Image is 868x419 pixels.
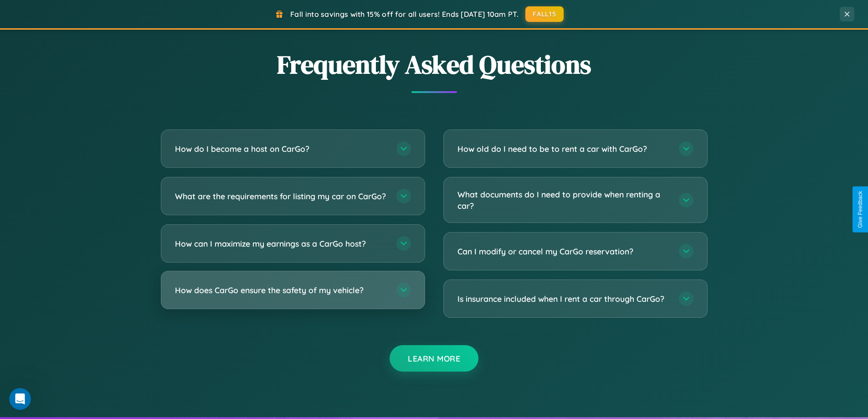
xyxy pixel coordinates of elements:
[457,293,670,305] h3: Is insurance included when I rent a car through CarGo?
[457,246,670,257] h3: Can I modify or cancel my CarGo reservation?
[390,345,478,372] button: Learn More
[175,238,387,249] h3: How can I maximize my earnings as a CarGo host?
[290,10,519,19] span: Fall into savings with 15% off for all users! Ends [DATE] 10am PT.
[175,285,387,296] h3: How does CarGo ensure the safety of my vehicle?
[175,143,387,155] h3: How do I become a host on CarGo?
[525,6,564,22] button: FALL15
[9,388,31,410] iframe: Intercom live chat
[457,143,670,155] h3: How old do I need to be to rent a car with CarGo?
[457,189,670,211] h3: What documents do I need to provide when renting a car?
[175,191,387,202] h3: What are the requirements for listing my car on CarGo?
[161,47,708,82] h2: Frequently Asked Questions
[857,191,863,228] div: Give Feedback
